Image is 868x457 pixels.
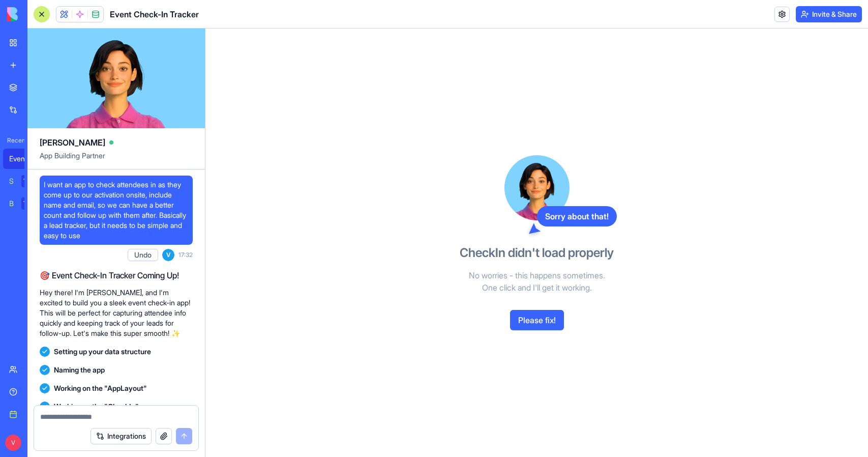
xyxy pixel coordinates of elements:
[54,402,157,412] span: Working on the "CheckIn" page
[54,383,147,393] span: Working on the "AppLayout"
[3,136,24,145] span: Recent
[40,136,105,149] span: [PERSON_NAME]
[9,176,14,186] div: Social Media Content Generator
[54,365,105,375] span: Naming the app
[21,175,38,187] div: TRY
[3,193,44,214] a: Blog Generation ProTRY
[91,428,152,444] button: Integrations
[7,7,70,21] img: logo
[40,288,193,338] p: Hey there! I'm [PERSON_NAME], and I'm excited to build you a sleek event check-in app! This will ...
[5,435,21,451] span: V
[110,8,199,20] h1: Event Check-In Tracker
[796,6,862,22] button: Invite & Share
[21,197,38,210] div: TRY
[510,310,564,330] button: Please fix!
[3,171,44,191] a: Social Media Content GeneratorTRY
[40,269,193,281] h2: 🎯 Event Check-In Tracker Coming Up!
[420,269,654,294] p: No worries - this happens sometimes. One click and I'll get it working.
[9,198,14,209] div: Blog Generation Pro
[178,251,193,259] span: 17:32
[54,347,151,357] span: Setting up your data structure
[537,206,617,226] div: Sorry about that!
[9,154,38,164] div: Event Check-In Tracker
[44,180,189,241] span: I want an app to check attendees in as they come up to our activation onsite, include name and em...
[128,249,158,261] button: Undo
[3,149,44,169] a: Event Check-In Tracker
[162,249,174,261] span: V
[460,245,614,261] h3: CheckIn didn't load properly
[40,151,193,169] span: App Building Partner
